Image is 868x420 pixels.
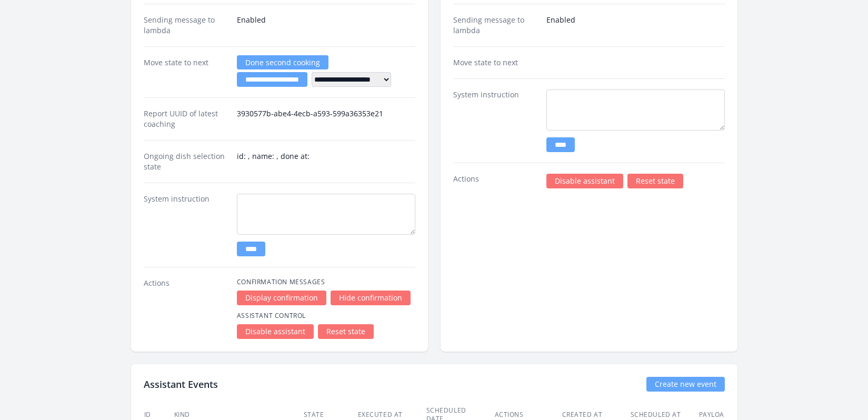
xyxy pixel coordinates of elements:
[546,15,725,36] dd: Enabled
[144,151,228,172] dt: Ongoing dish selection state
[144,108,228,129] dt: Report UUID of latest coaching
[453,15,538,36] dt: Sending message to lambda
[237,151,415,172] dd: id: , name: , done at:
[646,377,725,392] a: Create new event
[237,15,415,36] dd: Enabled
[144,15,228,36] dt: Sending message to lambda
[237,55,328,69] a: Done second cooking
[237,108,415,129] dd: 3930577b-abe4-4ecb-a593-599a36353e21
[144,57,228,87] dt: Move state to next
[144,377,218,392] h2: Assistant Events
[237,312,415,320] h4: Assistant Control
[546,174,623,188] a: Disable assistant
[237,278,415,286] h4: Confirmation Messages
[144,278,228,339] dt: Actions
[453,57,538,68] dt: Move state to next
[453,174,538,188] dt: Actions
[453,89,538,152] dt: System instruction
[331,291,411,305] a: Hide confirmation
[237,291,326,305] a: Display confirmation
[318,324,374,339] a: Reset state
[237,324,314,339] a: Disable assistant
[144,194,228,256] dt: System instruction
[627,174,683,188] a: Reset state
